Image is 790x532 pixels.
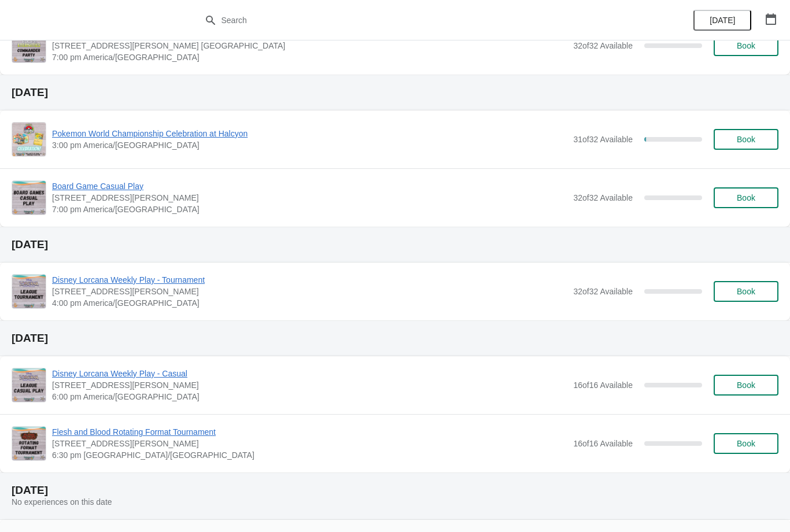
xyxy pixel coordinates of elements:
h2: [DATE] [12,485,778,496]
span: [STREET_ADDRESS][PERSON_NAME] [52,379,567,391]
span: Book [737,193,755,202]
span: [STREET_ADDRESS][PERSON_NAME] [52,286,567,297]
span: 6:30 pm [GEOGRAPHIC_DATA]/[GEOGRAPHIC_DATA] [52,449,567,461]
span: Disney Lorcana Weekly Play - Casual [52,368,567,379]
span: 31 of 32 Available [573,135,633,144]
span: [STREET_ADDRESS][PERSON_NAME] [GEOGRAPHIC_DATA] [52,40,567,51]
span: [STREET_ADDRESS][PERSON_NAME] [52,192,567,204]
span: 3:00 pm America/[GEOGRAPHIC_DATA] [52,139,567,151]
h2: [DATE] [12,239,778,250]
img: Disney Lorcana Weekly Play - Casual | 2040 Louetta Rd Ste I Spring, TX 77388 | 6:00 pm America/Ch... [12,368,46,402]
img: MTG Edge of Eternities Commander Party | 2040 Louetta Rd. Suite I Spring, TX 77388 | 7:00 pm Amer... [12,29,46,62]
span: Book [737,135,755,144]
button: Book [714,281,778,302]
span: 7:00 pm America/[GEOGRAPHIC_DATA] [52,51,567,63]
span: Flesh and Blood Rotating Format Tournament [52,426,567,438]
span: 32 of 32 Available [573,287,633,296]
span: Book [737,439,755,448]
input: Search [221,10,593,31]
button: Book [714,187,778,208]
img: Pokemon World Championship Celebration at Halcyon | | 3:00 pm America/Chicago [12,123,46,156]
span: Book [737,287,755,296]
span: 16 of 16 Available [573,380,633,390]
span: [DATE] [710,16,735,25]
img: Board Game Casual Play | 2040 Louetta Rd Ste I Spring, TX 77388 | 7:00 pm America/Chicago [12,181,46,215]
span: [STREET_ADDRESS][PERSON_NAME] [52,438,567,449]
img: Flesh and Blood Rotating Format Tournament | 2040 Louetta Rd Ste I Spring, TX 77388 | 6:30 pm Ame... [12,427,46,460]
button: Book [714,375,778,396]
span: Board Game Casual Play [52,180,567,192]
span: No experiences on this date [12,497,112,507]
span: Book [737,41,755,50]
span: 32 of 32 Available [573,41,633,50]
span: Book [737,380,755,390]
button: Book [714,433,778,454]
span: Pokemon World Championship Celebration at Halcyon [52,128,567,139]
h2: [DATE] [12,332,778,344]
img: Disney Lorcana Weekly Play - Tournament | 2040 Louetta Rd Ste I Spring, TX 77388 | 4:00 pm Americ... [12,275,46,308]
span: 7:00 pm America/[GEOGRAPHIC_DATA] [52,204,567,215]
span: 32 of 32 Available [573,193,633,202]
button: Book [714,129,778,150]
span: 4:00 pm America/[GEOGRAPHIC_DATA] [52,297,567,309]
h2: [DATE] [12,87,778,98]
span: 6:00 pm America/[GEOGRAPHIC_DATA] [52,391,567,402]
button: [DATE] [693,10,751,31]
span: 16 of 16 Available [573,439,633,448]
span: Disney Lorcana Weekly Play - Tournament [52,274,567,286]
button: Book [714,35,778,56]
